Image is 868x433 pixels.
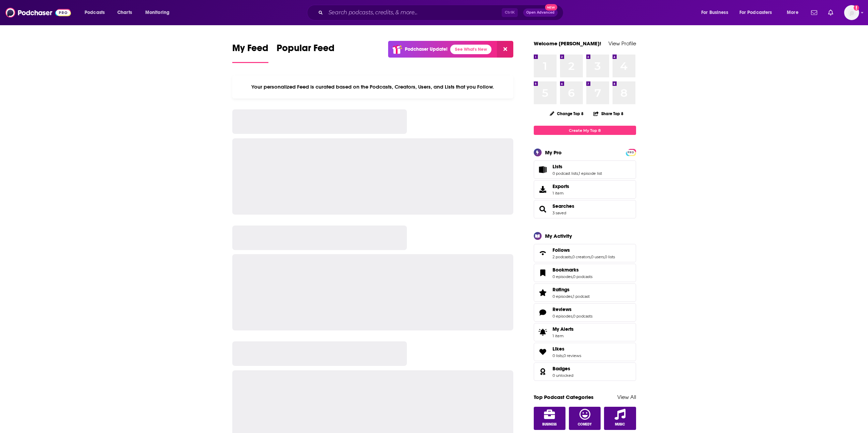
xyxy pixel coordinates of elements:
[553,164,602,170] a: Lists
[844,5,859,20] span: Logged in as Ashley_Beenen
[553,287,570,293] span: Ratings
[534,200,636,218] span: Searches
[579,171,602,176] a: 1 episode list
[5,6,71,19] a: Podchaser - Follow, Share and Rate Podcasts
[141,7,178,18] button: open menu
[553,326,574,332] span: My Alerts
[578,422,592,427] span: Comedy
[615,422,625,427] span: Music
[553,203,574,209] a: Searches
[553,366,570,372] span: Badges
[534,180,636,199] a: Exports
[553,287,590,293] a: Ratings
[696,7,737,18] button: open menu
[534,362,636,381] span: Badges
[563,353,563,358] span: ,
[808,7,820,18] a: Show notifications dropdown
[739,8,772,17] span: For Podcasters
[113,7,136,18] a: Charts
[545,4,557,11] span: New
[450,45,491,54] a: See What's New
[553,267,592,273] a: Bookmarks
[569,407,601,430] a: Comedy
[854,5,859,11] svg: Add a profile image
[591,254,604,259] a: 0 users
[534,343,636,361] span: Likes
[573,294,590,299] a: 1 podcast
[546,109,588,118] button: Change Top 8
[553,183,569,189] span: Exports
[627,150,635,155] span: PRO
[553,171,578,176] a: 0 podcast lists
[553,274,572,279] a: 0 episodes
[534,264,636,282] span: Bookmarks
[145,8,170,17] span: Monitoring
[553,294,572,299] a: 0 episodes
[573,274,592,279] a: 0 podcasts
[232,42,268,63] a: My Feed
[553,267,579,273] span: Bookmarks
[502,8,518,17] span: Ctrl K
[590,254,591,259] span: ,
[844,5,859,20] button: Show profile menu
[534,407,566,430] a: Business
[85,8,105,17] span: Podcasts
[545,233,572,239] div: My Activity
[232,75,514,98] div: Your personalized Feed is curated based on the Podcasts, Creators, Users, and Lists that you Follow.
[553,247,615,253] a: Follows
[553,346,564,352] span: Likes
[536,347,550,357] a: Likes
[578,171,579,176] span: ,
[536,288,550,297] a: Ratings
[536,185,550,194] span: Exports
[553,306,572,312] span: Reviews
[117,8,132,17] span: Charts
[553,366,573,372] a: Badges
[536,308,550,317] a: Reviews
[572,314,573,319] span: ,
[80,7,114,18] button: open menu
[536,268,550,278] a: Bookmarks
[553,353,563,358] a: 0 lists
[573,314,592,319] a: 0 podcasts
[534,394,593,400] a: Top Podcast Categories
[605,254,615,259] a: 0 lists
[542,422,557,427] span: Business
[553,334,574,338] span: 1 item
[572,254,590,259] a: 0 creators
[405,46,447,52] p: Podchaser Update!
[534,323,636,341] a: My Alerts
[536,367,550,376] a: Badges
[608,40,636,47] a: View Profile
[534,303,636,322] span: Reviews
[553,306,592,312] a: Reviews
[232,42,268,58] span: My Feed
[534,40,601,47] a: Welcome [PERSON_NAME]!
[553,191,569,196] span: 1 item
[536,248,550,258] a: Follows
[787,8,798,17] span: More
[553,247,570,253] span: Follows
[572,294,573,299] span: ,
[553,211,566,215] a: 3 saved
[553,254,572,259] a: 2 podcasts
[536,204,550,214] a: Searches
[326,7,502,18] input: Search podcasts, credits, & more...
[844,5,859,20] img: User Profile
[534,126,636,135] a: Create My Top 8
[277,42,335,63] a: Popular Feed
[593,107,624,120] button: Share Top 8
[617,394,636,400] a: View All
[536,327,550,337] span: My Alerts
[553,314,572,319] a: 0 episodes
[534,283,636,302] span: Ratings
[735,7,782,18] button: open menu
[604,254,605,259] span: ,
[523,9,558,17] button: Open AdvancedNew
[572,254,572,259] span: ,
[553,164,562,170] span: Lists
[545,149,562,156] div: My Pro
[572,274,573,279] span: ,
